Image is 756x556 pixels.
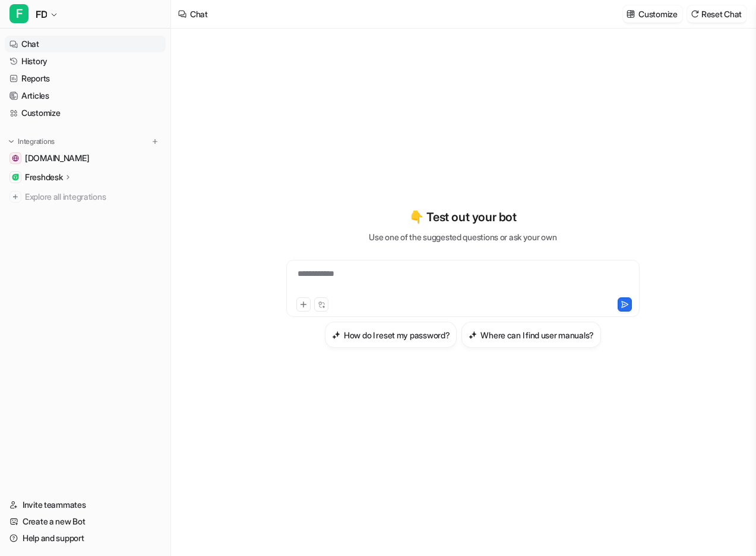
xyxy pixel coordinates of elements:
[480,329,594,341] h3: Where can I find user manuals?
[10,4,29,23] span: F
[25,171,62,183] p: Freshdesk
[409,208,516,226] p: 👇 Test out your bot
[5,136,58,147] button: Integrations
[5,53,166,70] a: History
[691,10,699,18] img: reset
[25,152,89,164] span: [DOMAIN_NAME]
[5,87,166,104] a: Articles
[36,6,47,23] span: FD
[7,137,15,146] img: expand menu
[344,329,450,341] h3: How do I reset my password?
[12,155,19,162] img: support.xyzreality.com
[5,497,166,513] a: Invite teammates
[5,189,166,205] a: Explore all integrations
[627,10,635,18] img: customize
[190,8,208,20] div: Chat
[369,231,556,243] p: Use one of the suggested questions or ask your own
[461,322,601,348] button: Where can I find user manuals?Where can I find user manuals?
[5,530,166,546] a: Help and support
[638,8,677,20] p: Customize
[18,137,55,146] p: Integrations
[687,5,746,23] button: Reset Chat
[5,150,166,167] a: support.xyzreality.com[DOMAIN_NAME]
[5,105,166,121] a: Customize
[469,331,477,340] img: Where can I find user manuals?
[25,187,161,206] span: Explore all integrations
[332,331,340,340] img: How do I reset my password?
[10,191,21,203] img: explore all integrations
[5,36,166,52] a: Chat
[325,322,457,348] button: How do I reset my password?How do I reset my password?
[151,137,159,146] img: menu_add.svg
[5,70,166,87] a: Reports
[5,513,166,530] a: Create a new Bot
[12,174,19,181] img: Freshdesk
[623,5,682,23] button: Customize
